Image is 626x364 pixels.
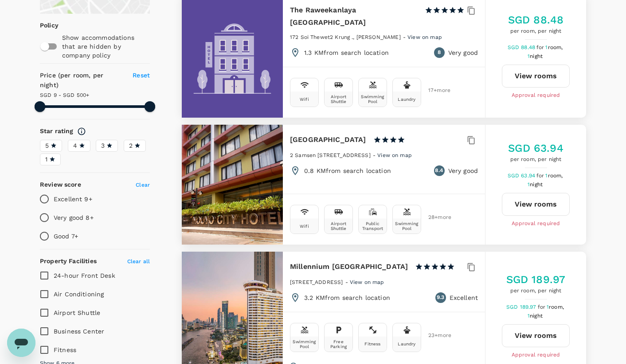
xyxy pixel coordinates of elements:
iframe: Button to launch messaging window [7,329,35,357]
span: 17 + more [428,88,442,93]
div: Laundry [398,341,415,346]
svg: Star ratings are awarded to properties to represent the quality of services, facilities, and amen... [77,127,86,136]
p: Policy [40,21,46,30]
span: 1 [528,53,544,59]
span: Approval required [512,351,560,360]
h6: Review score [40,180,81,190]
div: Swimming Pool [360,94,385,104]
span: 8 [438,48,441,57]
span: per room, per night [508,155,563,164]
h6: Property Facilities [40,257,97,266]
span: SGD 9 - SGD 500+ [40,92,89,98]
div: Airport Shuttle [326,221,351,231]
span: Clear [136,182,150,188]
span: SGD 189.97 [506,304,538,310]
span: for [538,304,547,310]
div: Airport Shuttle [326,94,351,104]
button: View rooms [502,324,570,347]
span: 24-hour Front Desk [54,272,115,279]
div: Wifi [300,224,309,229]
div: Swimming Pool [292,339,317,349]
h5: SGD 189.97 [506,272,566,287]
span: Approval required [512,219,560,228]
span: Air Conditioning [54,291,104,298]
span: Clear all [127,258,150,264]
h6: Star rating [40,126,74,136]
p: 3.2 KM from search location [304,293,390,302]
span: 1 [545,172,564,179]
a: View on map [407,33,442,40]
div: Laundry [398,97,415,102]
h6: Price (per room, per night) [40,71,122,90]
span: night [530,53,543,59]
span: 5 [45,141,49,150]
span: 172 Soi Thewet2 Krung ., [PERSON_NAME] [290,34,401,40]
span: View on map [377,152,412,158]
span: 4 [73,141,77,150]
span: 1 [545,44,564,50]
span: 3 [101,141,105,150]
h6: The Raweekanlaya [GEOGRAPHIC_DATA] [290,4,418,29]
span: per room, per night [506,287,566,295]
button: View rooms [502,193,570,216]
span: - [345,279,350,285]
span: for [536,44,545,50]
h6: Millennium [GEOGRAPHIC_DATA] [290,261,408,273]
span: Reset [133,72,150,79]
h6: [GEOGRAPHIC_DATA] [290,134,366,146]
div: Wifi [300,97,309,102]
p: Show accommodations that are hidden by company policy [62,33,149,60]
span: View on map [407,34,442,40]
span: night [530,181,543,188]
span: per room, per night [508,27,563,36]
p: Very good 8+ [54,213,94,222]
a: View on map [377,151,412,158]
span: [STREET_ADDRESS] [290,279,343,285]
span: for [536,172,545,179]
p: 0.8 KM from search location [304,166,391,175]
span: 1 [45,155,47,164]
span: 1 [547,304,565,310]
span: room, [548,44,563,50]
p: Very good [448,166,478,175]
p: Excellent [450,293,478,302]
span: - [403,34,407,40]
span: SGD 88.48 [508,44,536,50]
span: 28 + more [428,215,442,220]
div: Fitness [364,341,380,346]
span: room, [549,304,564,310]
span: 1 [528,313,544,319]
span: 1 [528,181,544,188]
span: SGD 63.94 [508,172,536,179]
span: Airport Shuttle [54,309,100,316]
span: room, [548,172,563,179]
span: 2 Samsen [STREET_ADDRESS] [290,152,371,158]
span: Approval required [512,91,560,100]
span: - [373,152,377,158]
div: Public Transport [360,221,385,231]
h5: SGD 88.48 [508,13,563,27]
p: Very good [448,48,478,57]
span: Business Center [54,328,104,335]
h5: SGD 63.94 [508,141,563,155]
span: night [530,313,543,319]
span: View on map [350,279,384,285]
div: Free Parking [326,339,351,349]
span: 8.4 [435,166,443,175]
a: View on map [350,278,384,285]
span: 2 [129,141,133,150]
span: 9.3 [437,293,444,302]
button: View rooms [502,65,570,88]
div: Swimming Pool [395,221,419,231]
span: 23 + more [428,333,442,338]
p: 1.3 KM from search location [304,48,389,57]
p: Excellent 9+ [54,195,92,203]
span: Fitness [54,346,76,353]
p: Good 7+ [54,232,78,241]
